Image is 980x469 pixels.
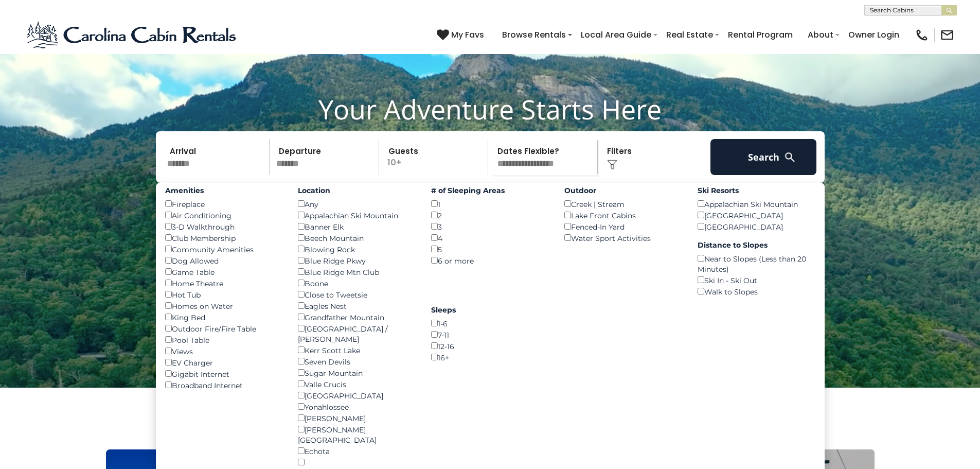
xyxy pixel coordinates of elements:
div: Walk to Slopes [698,286,815,297]
div: Yonahlossee [298,401,416,412]
div: Ski In - Ski Out [698,274,815,286]
div: Blowing Rock [298,244,416,255]
a: About [803,26,839,44]
a: Browse Rentals [497,26,571,44]
p: 10+ [382,139,488,175]
div: 3 [431,221,549,232]
div: [PERSON_NAME] [298,412,416,424]
div: 1 [431,198,549,210]
div: 4 [431,232,549,244]
div: Air Conditioning [165,210,283,221]
div: Banner Elk [298,221,416,232]
div: Blue Ridge Pkwy [298,255,416,266]
label: # of Sleeping Areas [431,185,549,196]
a: My Favs [437,28,487,42]
div: 12-16 [431,340,549,352]
div: Sugar Mountain [298,367,416,378]
div: EV Charger [165,357,283,368]
div: 5 [431,244,549,255]
h3: Select Your Destination [104,413,876,449]
label: Outdoor [564,185,682,196]
div: [GEOGRAPHIC_DATA] [698,210,815,221]
div: Valle Crucis [298,378,416,390]
div: King Bed [165,311,283,323]
div: 16+ [431,352,549,363]
div: Broadband Internet [165,379,283,391]
label: Location [298,185,416,196]
h1: Your Adventure Starts Here [8,93,972,125]
div: Creek | Stream [564,198,682,210]
div: Appalachian Ski Mountain [698,198,815,210]
div: Game Table [165,266,283,277]
div: Home Theatre [165,277,283,289]
div: Boone [298,277,416,289]
img: filter--v1.png [607,160,617,170]
div: Homes on Water [165,300,283,311]
button: Search [710,139,817,175]
label: Amenities [165,185,283,196]
div: Fenced-In Yard [564,221,682,232]
div: Blue Ridge Mtn Club [298,266,416,277]
div: [GEOGRAPHIC_DATA] [698,221,815,232]
div: 2 [431,210,549,221]
label: Distance to Slopes [698,240,815,250]
div: 6 or more [431,255,549,266]
div: [PERSON_NAME][GEOGRAPHIC_DATA] [298,424,416,445]
div: Club Membership [165,232,283,244]
label: Sleeps [431,305,549,315]
div: Community Amenities [165,244,283,255]
div: Seven Devils [298,356,416,367]
div: Outdoor Fire/Fire Table [165,323,283,334]
div: [GEOGRAPHIC_DATA] / [PERSON_NAME] [298,323,416,344]
div: Any [298,198,416,210]
div: 3-D Walkthrough [165,221,283,232]
a: Real Estate [661,26,718,44]
img: search-regular-white.png [783,151,796,164]
label: Ski Resorts [698,185,815,196]
div: Near to Slopes (Less than 20 Minutes) [698,253,815,274]
div: Views [165,345,283,357]
div: Lake Front Cabins [564,210,682,221]
a: Owner Login [843,26,904,44]
img: Blue-2.png [26,20,239,50]
a: Local Area Guide [576,26,656,44]
div: Kerr Scott Lake [298,344,416,356]
div: 7-11 [431,329,549,340]
div: Water Sport Activities [564,232,682,244]
div: 1-6 [431,318,549,329]
div: [GEOGRAPHIC_DATA] [298,390,416,401]
div: Gigabit Internet [165,368,283,379]
div: Dog Allowed [165,255,283,266]
div: Pool Table [165,334,283,345]
div: Fireplace [165,198,283,210]
img: phone-regular-black.png [915,28,929,42]
div: Eagles Nest [298,300,416,311]
div: Beech Mountain [298,232,416,244]
div: Appalachian Ski Mountain [298,210,416,221]
a: Rental Program [723,26,798,44]
div: Grandfather Mountain [298,311,416,323]
span: My Favs [451,28,484,41]
div: Echota [298,445,416,457]
div: Hot Tub [165,289,283,300]
div: Close to Tweetsie [298,289,416,300]
img: mail-regular-black.png [940,28,954,42]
